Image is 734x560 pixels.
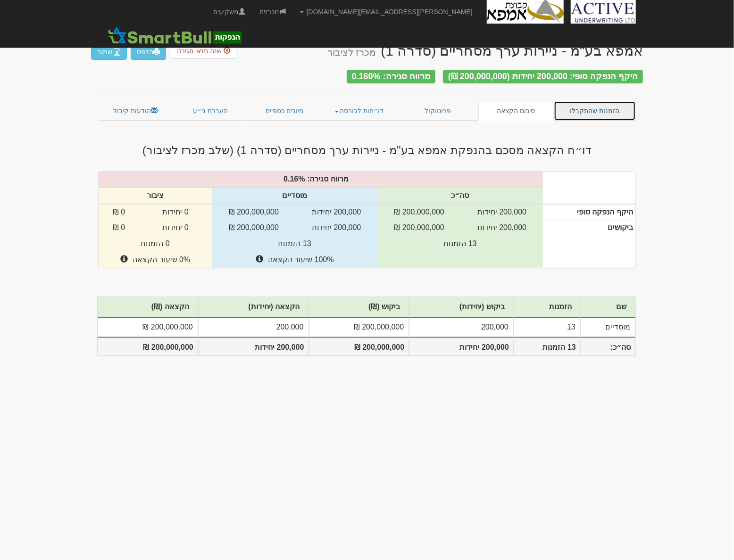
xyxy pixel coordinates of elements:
[198,318,309,337] td: 200,000
[99,236,212,252] td: 0 הזמנות
[543,204,635,220] th: היקף הנפקה סופי
[409,318,514,337] td: 200,000
[212,220,295,236] td: 200,000,000 ₪
[91,44,127,60] button: שמור
[99,204,139,220] td: 0 ₪
[98,101,173,121] a: הודעות קיבול
[377,220,461,236] td: 200,000,000 ₪
[409,337,514,356] th: 200,000 יחידות
[309,318,409,337] td: 200,000,000 ₪
[347,70,435,83] div: מרווח סגירה: 0.160%
[377,188,543,204] th: סה״כ
[91,144,643,156] h3: דו״ח הקצאה מסכם בהנפקת אמפא בע"מ - ניירות ערך מסחריים (סדרה 1) (שלב מכרז לציבור)
[98,318,198,337] td: 200,000,000 ₪
[478,101,554,121] a: סיכום הקצאה
[198,337,309,356] th: 200,000 יחידות
[212,252,377,268] td: 100% שיעור הקצאה
[113,48,121,56] img: excel-file-white.png
[327,43,643,58] div: אמפא בע"מ - ניירות ערך מסחריים (סדרה 1)
[171,43,236,59] button: שנה תנאי סגירה
[98,297,198,318] th: הקצאה (₪)
[248,101,321,121] a: חיובים כספיים
[198,297,309,318] th: הקצאה (יחידות)
[105,26,244,45] img: SmartBull Logo
[543,220,635,268] th: ביקושים
[173,101,248,121] a: העברת ני״ע
[514,318,581,337] td: 13
[514,337,581,356] th: 13 הזמנות
[377,204,461,220] td: 200,000,000 ₪
[139,204,212,220] td: 0 יחידות
[212,188,377,204] th: מוסדיים
[284,175,298,183] span: 0.16
[309,337,409,356] th: 200,000,000 ₪
[212,204,295,220] td: 200,000,000 ₪
[397,101,478,121] a: פרוטוקול
[581,337,635,356] th: סה״כ:
[443,70,643,83] div: היקף הנפקה סופי: 200,000 יחידות (200,000,000 ₪)
[327,47,376,58] small: מכרז לציבור
[309,297,409,318] th: ביקוש (₪)
[581,297,635,318] th: שם
[99,188,212,204] th: ציבור
[295,220,377,236] td: 200,000 יחידות
[461,204,543,220] td: 200,000 יחידות
[321,101,398,121] a: דו״חות לבורסה
[514,297,581,318] th: הזמנות
[99,252,212,268] td: 0% שיעור הקצאה
[177,47,222,55] span: שנה תנאי סגירה
[131,44,166,60] a: הדפס
[94,174,548,185] div: %
[212,236,377,252] td: 13 הזמנות
[409,297,514,318] th: ביקוש (יחידות)
[581,318,635,337] td: מוסדיים
[461,220,543,236] td: 200,000 יחידות
[554,101,636,121] a: הזמנות שהתקבלו
[99,220,139,236] td: 0 ₪
[139,220,212,236] td: 0 יחידות
[98,337,198,356] th: 200,000,000 ₪
[377,236,543,252] td: 13 הזמנות
[295,204,377,220] td: 200,000 יחידות
[307,175,349,183] strong: מרווח סגירה:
